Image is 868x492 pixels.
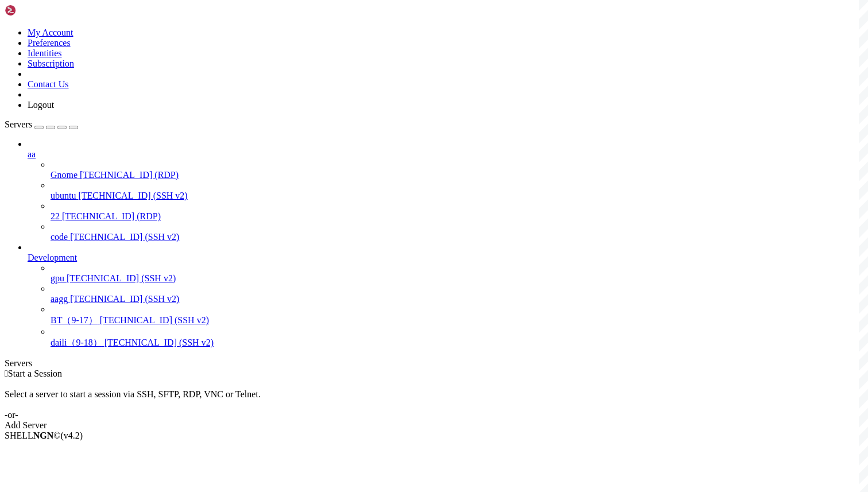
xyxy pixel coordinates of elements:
a: Subscription [28,59,74,68]
a: Identities [28,48,62,58]
a: daili（9-18） [TECHNICAL_ID] (SSH v2) [51,337,863,349]
span: aagg [51,294,68,304]
span: [TECHNICAL_ID] (RDP) [80,170,179,180]
span: [TECHNICAL_ID] (RDP) [62,211,161,221]
span: [TECHNICAL_ID] (SSH v2) [70,232,179,242]
div: Add Server [5,420,863,431]
span: gpu [51,273,64,283]
div: Servers [5,358,863,369]
li: aagg [TECHNICAL_ID] (SSH v2) [51,284,863,304]
span: SHELL © [5,431,83,440]
span: [TECHNICAL_ID] (SSH v2) [100,315,209,325]
a: aa [28,149,863,160]
a: code [TECHNICAL_ID] (SSH v2) [51,232,863,242]
a: Preferences [28,38,71,48]
a: Development [28,253,863,263]
span: aa [28,149,36,159]
a: 22 [TECHNICAL_ID] (RDP) [51,211,863,222]
li: Development [28,242,863,349]
div: Select a server to start a session via SSH, SFTP, RDP, VNC or Telnet. -or- [5,379,863,420]
li: 22 [TECHNICAL_ID] (RDP) [51,201,863,222]
span: code [51,232,68,242]
a: My Account [28,28,73,37]
span: ubuntu [51,191,76,200]
a: ubuntu [TECHNICAL_ID] (SSH v2) [51,191,863,201]
a: Servers [5,119,78,129]
span: 4.2.0 [61,431,83,440]
span: Servers [5,119,32,129]
a: Contact Us [28,79,69,89]
a: BT（9-17） [TECHNICAL_ID] (SSH v2) [51,315,863,327]
span: Gnome [51,170,77,180]
span: daili（9-18） [51,338,102,347]
span: 22 [51,211,60,221]
li: aa [28,139,863,242]
li: ubuntu [TECHNICAL_ID] (SSH v2) [51,180,863,201]
span: Development [28,253,77,262]
b: NGN [33,431,54,440]
li: daili（9-18） [TECHNICAL_ID] (SSH v2) [51,327,863,349]
a: gpu [TECHNICAL_ID] (SSH v2) [51,273,863,284]
span:  [5,369,8,378]
span: Start a Session [8,369,62,378]
li: Gnome [TECHNICAL_ID] (RDP) [51,160,863,180]
img: Shellngn [5,5,71,16]
li: code [TECHNICAL_ID] (SSH v2) [51,222,863,242]
span: BT（9-17） [51,315,98,325]
a: Gnome [TECHNICAL_ID] (RDP) [51,170,863,180]
li: gpu [TECHNICAL_ID] (SSH v2) [51,263,863,284]
span: [TECHNICAL_ID] (SSH v2) [70,294,179,304]
a: aagg [TECHNICAL_ID] (SSH v2) [51,294,863,304]
a: Logout [28,100,54,110]
span: [TECHNICAL_ID] (SSH v2) [104,338,214,347]
li: BT（9-17） [TECHNICAL_ID] (SSH v2) [51,304,863,327]
span: [TECHNICAL_ID] (SSH v2) [67,273,176,283]
span: [TECHNICAL_ID] (SSH v2) [78,191,187,200]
